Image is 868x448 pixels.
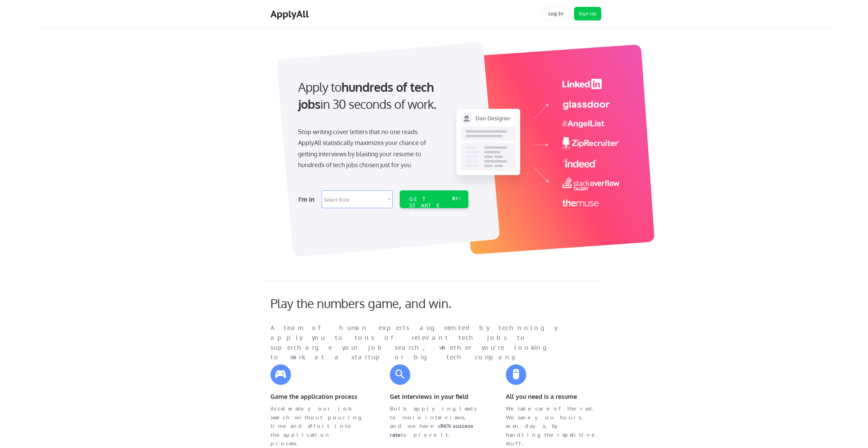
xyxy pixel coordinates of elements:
div: ApplyAll [270,8,311,20]
div: GET STARTED [409,196,446,216]
div: Bulk applying leads to more interviews, and we have a to prove it. [390,404,482,439]
div: Get interviews in your field [390,392,482,402]
div: Stop writing cover letters that no one reads. ApplyAll statistically maximizes your chance of get... [298,126,438,171]
button: Sign Up [574,7,601,20]
button: Log In [542,7,570,20]
div: We take care of the rest. We save you hours, even days, by handling the repetitive stuff. [506,404,598,448]
div: All you need is a resume [506,392,598,402]
div: Apply to in 30 seconds of work. [298,78,466,113]
div: A team of human experts augmented by technology apply you to tons of relevant tech jobs to superc... [270,323,571,362]
div: Accelerate your job search without pouring time and effort into the application process. [270,404,363,448]
div: Game the application process [270,392,363,402]
div: Play the numbers game, and win. [270,296,482,310]
strong: 96% success rate [390,422,475,438]
div: I'm in [298,194,318,205]
strong: hundreds of tech jobs [298,79,437,112]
